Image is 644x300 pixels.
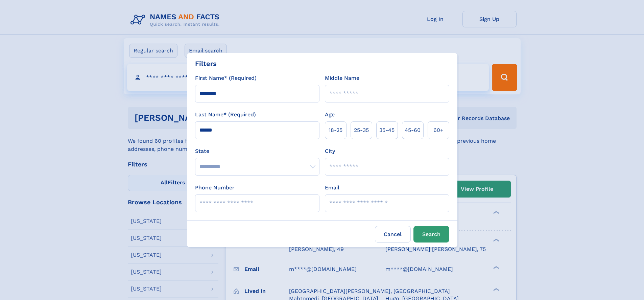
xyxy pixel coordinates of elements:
label: City [325,147,335,155]
label: First Name* (Required) [195,74,257,82]
label: Age [325,111,335,119]
span: 18‑25 [329,126,342,134]
label: Middle Name [325,74,359,82]
span: 60+ [433,126,444,134]
button: Search [413,226,449,243]
div: Filters [195,59,217,69]
label: Last Name* (Required) [195,111,256,119]
span: 45‑60 [405,126,421,134]
label: State [195,147,319,155]
span: 35‑45 [379,126,395,134]
label: Phone Number [195,184,235,192]
label: Email [325,184,339,192]
span: 25‑35 [354,126,369,134]
label: Cancel [375,226,411,243]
